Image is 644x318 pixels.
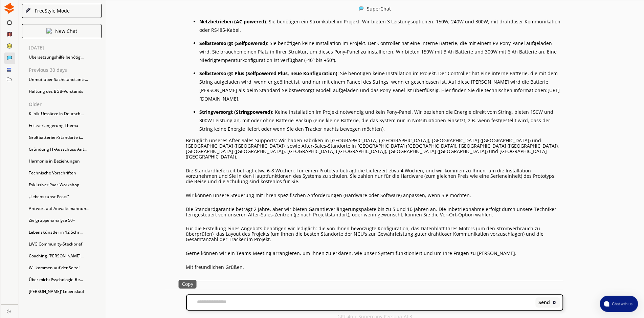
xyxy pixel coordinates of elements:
p: New Chat [55,28,77,34]
img: Close [7,309,11,313]
strong: Netzbetrieben (AC powered) [199,18,266,25]
p: Wir können unsere Steuerung mit Ihren spezifischen Anforderungen (Hardware oder Software) anpasse... [186,193,563,198]
div: Harmonie in Beziehungen [25,156,105,166]
div: Klinik-Umsätze in Deutsch... [25,109,105,119]
button: atlas-launcher [600,296,638,312]
p: Gerne können wir ein Teams-Meeting arrangieren, um Ihnen zu erklären, wie unser System funktionie... [186,251,563,256]
div: Großbatterien-Standorte i... [25,132,105,143]
div: Willkommen auf der Seite! [25,263,105,273]
strong: Selbstversorgt Plus (Selfpowered Plus, neue Konfiguration) [199,70,337,77]
div: Antwort auf Anwaltsmahnun... [25,204,105,214]
li: : Sie benötigen keine Installation im Projekt. Der Controller hat eine interne Batterie, die mit ... [199,69,563,103]
p: Mit freundlichen Grüßen, [186,264,563,270]
p: Für die Erstellung eines Angebots benötigen wir lediglich: die von Ihnen bevorzugte Konfiguration... [186,226,563,242]
p: [DATE] [29,45,105,50]
p: Die Standardgarantie beträgt 2 Jahre, aber wir bieten Garantieverlängerungspakete bis zu 5 und 10... [186,207,563,217]
div: Haftung des BGB-Vorstands [25,86,105,97]
p: Bezüglich unseres After-Sales-Supports: Wir haben Fabriken in [GEOGRAPHIC_DATA] ([GEOGRAPHIC_DATA... [186,138,563,160]
div: Über mich: Psychologie-Re... [25,275,105,285]
img: Close [552,300,557,305]
li: : Sie benötigen keine Installation im Projekt. Der Controller hat eine interne Batterie, die mit ... [199,39,563,64]
div: Copy [179,280,197,289]
a: Close [1,304,18,316]
div: Lebenskünstler in 12 Schr... [25,227,105,237]
p: Older [29,102,105,107]
strong: Stringversorgt (Stringpowered) [199,109,272,115]
div: Unmut über Sachstandsantr... [25,75,105,85]
p: Previous 30 days [29,67,105,73]
div: [PERSON_NAME]' Lebenslauf [25,287,105,297]
li: : Keine Installation im Projekt notwendig und kein Pony-Panel. Wir beziehen die Energie direkt vo... [199,108,563,133]
img: Close [25,7,31,14]
div: Übersetzungshilfe benötig... [25,52,105,62]
span: Chat with us [609,301,634,306]
img: Close [4,3,15,14]
div: SuperChat [367,6,391,12]
div: FreeStyle Mode [32,8,70,14]
img: Close [359,6,363,11]
div: Technische Vorschriften [25,168,105,178]
div: Exklusiver Paar-Workshop [25,180,105,190]
div: Fristverlängerung Thema [25,121,105,131]
p: Die Standardlieferzeit beträgt etwa 6-8 Wochen. Für einen Prototyp beträgt die Lieferzeit etwa 4 ... [186,168,563,184]
div: „Lebenskunst Posts“ [25,192,105,202]
div: Gründung IT-Ausschuss Ant... [25,144,105,154]
div: LWG Community-Steckbrief [25,239,105,249]
div: Coaching-[PERSON_NAME]... [25,251,105,261]
div: Zielgruppenanalyse 50+ [25,215,105,226]
img: Close [46,28,52,34]
b: Send [538,300,550,305]
strong: Selbstversorgt (Selfpowered) [199,40,267,46]
li: : Sie benötigen ein Stromkabel im Projekt. Wir bieten 3 Leistungsoptionen: 150W, 240W und 300W, m... [199,17,563,34]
